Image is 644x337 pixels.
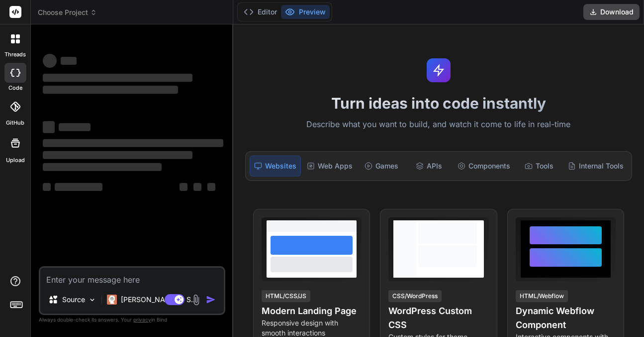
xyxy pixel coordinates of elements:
label: threads [4,50,26,59]
span: ‌ [43,54,57,68]
span: ‌ [43,74,192,82]
h4: WordPress Custom CSS [388,304,488,332]
span: ‌ [43,151,192,159]
span: ‌ [43,86,178,94]
div: Web Apps [303,156,357,176]
img: Claude 4 Sonnet [107,295,117,305]
p: [PERSON_NAME] 4 S.. [121,295,195,305]
div: HTML/Webflow [516,290,568,302]
span: ‌ [43,139,223,147]
span: ‌ [43,163,162,171]
div: Internal Tools [564,156,628,176]
span: ‌ [55,183,102,191]
p: Always double-check its answers. Your in Bind [39,315,225,325]
div: HTML/CSS/JS [262,290,310,302]
span: ‌ [193,183,201,191]
label: GitHub [6,119,24,127]
button: Preview [281,5,330,19]
div: Websites [250,156,301,176]
img: Pick Models [88,296,96,304]
div: Tools [516,156,562,176]
div: APIs [406,156,452,176]
h1: Turn ideas into code instantly [239,94,638,112]
div: CSS/WordPress [388,290,442,302]
span: ‌ [180,183,187,191]
span: privacy [133,317,151,323]
div: Games [359,156,404,176]
p: Describe what you want to build, and watch it come to life in real-time [239,118,638,131]
p: Source [62,295,85,305]
h4: Modern Landing Page [262,304,362,318]
span: Choose Project [38,7,97,17]
span: ‌ [61,57,77,65]
img: attachment [190,294,202,306]
div: Components [454,156,514,176]
button: Editor [240,5,281,19]
label: code [8,84,22,92]
h4: Dynamic Webflow Component [516,304,616,332]
span: ‌ [207,183,215,191]
img: icon [206,295,216,305]
span: ‌ [43,121,55,133]
button: Download [583,4,640,20]
span: ‌ [43,183,51,191]
span: ‌ [59,123,91,131]
label: Upload [6,156,25,165]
